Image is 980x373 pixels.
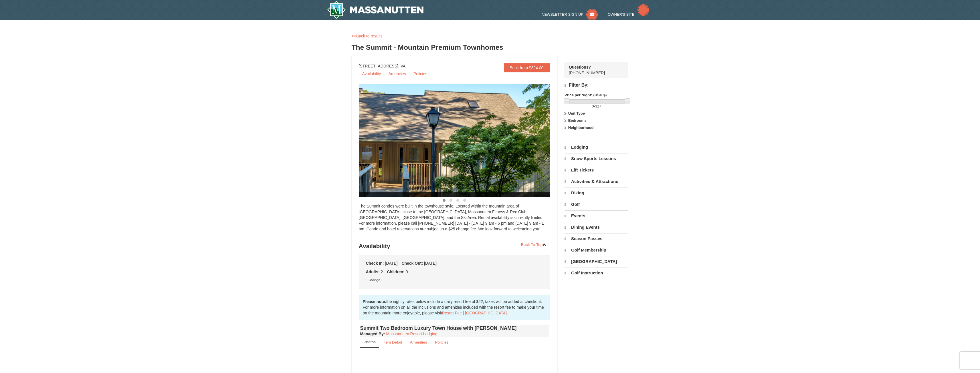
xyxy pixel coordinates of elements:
[565,83,628,88] h4: Filter By:
[360,332,384,336] span: Managed By
[542,12,598,17] a: Newsletter Sign Up
[565,165,628,175] a: Lift Tickets
[608,12,649,17] a: Owner's Site
[359,240,551,252] h3: Availability
[387,270,404,274] strong: Children:
[504,63,550,72] a: Book from $324.00!
[327,1,424,19] a: Massanutten Resort
[565,103,628,109] label: -
[442,311,507,315] a: Resort Fee | [GEOGRAPHIC_DATA]
[366,261,384,266] strong: Check In:
[565,93,607,97] strong: Price per Night: (USD $)
[565,268,628,278] a: Golf Instruction
[565,222,628,233] a: Dining Events
[359,84,565,197] img: 19219034-1-0eee7e00.jpg
[360,332,385,336] strong: :
[565,245,628,256] a: Golf Membership
[565,153,628,164] a: Snow Sports Lessons
[385,69,409,78] a: Amenities
[565,210,628,221] a: Events
[380,337,406,348] a: Item Detail
[595,104,601,108] span: 317
[365,277,381,283] button: Change
[406,270,408,274] span: 0
[565,142,628,153] a: Lodging
[410,69,431,78] a: Policies
[568,111,585,115] strong: Unit Type
[381,270,383,274] span: 2
[568,118,587,123] strong: Bedrooms
[401,261,423,266] strong: Check Out:
[359,295,551,320] div: the nightly rates below include a daily resort fee of $22, taxes will be added at checkout. For m...
[327,1,424,19] img: Massanutten Resort Logo
[364,340,376,344] small: Photos
[410,340,427,344] small: Amenities
[565,256,628,267] a: [GEOGRAPHIC_DATA]
[352,34,383,38] a: <<Back to results
[424,261,437,266] span: [DATE]
[359,203,551,238] div: The Summit condos were built in the townhouse style. Located within the mountain area of [GEOGRAP...
[386,332,437,336] a: Massanutten Resort Lodging
[565,176,628,187] a: Activities & Attractions
[360,325,549,331] h4: Summit Two Bedroom Luxury Town House with [PERSON_NAME]
[592,104,594,108] span: 0
[569,64,618,75] span: [PHONE_NUMBER]
[352,42,629,53] h3: The Summit - Mountain Premium Townhomes
[383,340,402,344] small: Item Detail
[608,12,635,17] span: Owner's Site
[568,125,594,130] strong: Neighborhood
[565,233,628,244] a: Season Passes
[363,299,386,304] strong: Please note:
[359,69,385,78] a: Availability
[366,270,380,274] strong: Adults:
[542,12,583,17] span: Newsletter Sign Up
[385,261,397,266] span: [DATE]
[360,337,379,348] a: Photos
[565,188,628,198] a: Biking
[435,340,448,344] small: Policies
[569,65,591,69] strong: Questions?
[517,240,551,249] a: Back To Top
[565,199,628,210] a: Golf
[406,337,431,348] a: Amenities
[431,337,452,348] a: Policies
